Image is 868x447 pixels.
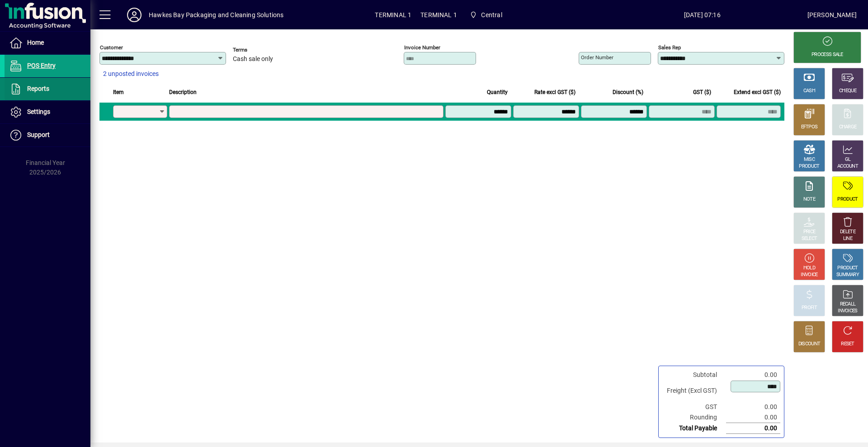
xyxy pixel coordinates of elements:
span: Central [481,8,502,22]
td: Total Payable [662,423,726,434]
div: PRODUCT [837,265,858,272]
div: PRICE [803,229,816,235]
div: ACCOUNT [837,163,858,170]
mat-label: Invoice number [404,44,440,51]
span: Central [466,7,506,23]
span: Item [113,87,124,97]
mat-label: Order number [581,54,613,61]
td: GST [662,402,726,412]
div: RESET [841,341,854,348]
span: Settings [27,108,50,115]
button: Profile [120,7,149,23]
span: 2 unposted invoices [103,69,159,79]
div: SELECT [802,235,817,242]
span: TERMINAL 1 [420,8,457,22]
div: HOLD [803,265,815,272]
span: Terms [233,47,287,53]
span: Support [27,131,50,138]
div: SUMMARY [836,272,859,278]
a: Reports [5,78,90,100]
td: 0.00 [726,412,780,423]
div: MISC [804,156,815,163]
span: Description [169,87,197,97]
div: [PERSON_NAME] [807,8,857,22]
td: 0.00 [726,370,780,380]
div: DELETE [840,229,855,235]
div: INVOICE [801,272,817,278]
div: LINE [843,235,852,242]
div: PRODUCT [837,196,858,203]
td: Freight (Excl GST) [662,380,726,402]
a: Settings [5,101,90,123]
div: PROCESS SALE [811,52,843,58]
div: GL [845,156,851,163]
span: POS Entry [27,62,56,69]
td: Subtotal [662,370,726,380]
span: Home [27,39,44,46]
div: CHARGE [839,124,857,131]
span: TERMINAL 1 [375,8,411,22]
a: Home [5,32,90,54]
mat-label: Customer [100,44,123,51]
span: Reports [27,85,49,92]
span: Quantity [487,87,508,97]
div: PROFIT [802,305,817,311]
button: 2 unposted invoices [99,66,162,82]
span: Cash sale only [233,56,273,63]
div: Hawkes Bay Packaging and Cleaning Solutions [149,8,284,22]
div: PRODUCT [799,163,819,170]
span: Extend excl GST ($) [734,87,781,97]
div: DISCOUNT [798,341,820,348]
div: NOTE [803,196,815,203]
span: GST ($) [693,87,711,97]
td: 0.00 [726,423,780,434]
a: Support [5,124,90,146]
div: CASH [803,88,815,94]
div: CHEQUE [839,88,856,94]
td: Rounding [662,412,726,423]
span: [DATE] 07:16 [597,8,807,22]
div: INVOICES [838,308,857,315]
span: Rate excl GST ($) [534,87,576,97]
span: Discount (%) [613,87,643,97]
div: EFTPOS [801,124,818,131]
td: 0.00 [726,402,780,412]
div: RECALL [840,301,856,308]
mat-label: Sales rep [658,44,681,51]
